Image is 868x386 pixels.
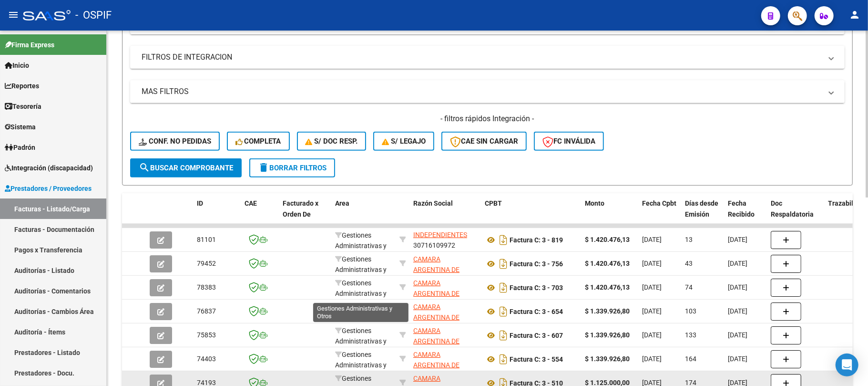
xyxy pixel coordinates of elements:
span: Gestiones Administrativas y Otros [335,351,387,380]
div: 30716109972 [413,230,477,250]
span: Padrón [5,142,35,153]
mat-icon: search [139,162,150,173]
i: Descargar documento [497,280,510,295]
span: [DATE] [642,283,662,291]
span: 79452 [197,260,216,267]
span: Trazabilidad [828,199,867,207]
span: 164 [685,355,696,363]
span: Fecha Cpbt [642,199,676,207]
span: CAMARA ARGENTINA DE DESARROLLADORES DE SOFTWARE INDEPENDIENTES [413,188,476,239]
strong: $ 1.339.926,80 [585,355,630,363]
datatable-header-cell: Fecha Cpbt [638,193,681,235]
i: Descargar documento [497,256,510,271]
button: Borrar Filtros [249,158,335,177]
span: Integración (discapacidad) [5,163,93,173]
span: [DATE] [642,236,662,243]
strong: $ 1.420.476,13 [585,283,630,291]
span: S/ Doc Resp. [306,137,358,146]
span: Gestiones Administrativas y Otros [335,279,387,309]
span: Razón Social [413,199,453,207]
datatable-header-cell: Días desde Emisión [681,193,724,235]
strong: Factura C: 3 - 607 [510,332,563,339]
span: 133 [685,331,696,339]
i: Descargar documento [497,304,510,319]
strong: Factura C: 3 - 703 [510,284,563,292]
span: CAMARA ARGENTINA DE DESARROLLADORES DE SOFTWARE INDEPENDIENTES [413,279,476,330]
i: Descargar documento [497,328,510,343]
span: CAMARA ARGENTINA DE DESARROLLADORES DE SOFTWARE INDEPENDIENTES [413,255,476,306]
datatable-header-cell: Razón Social [409,193,481,235]
i: Descargar documento [497,352,510,367]
span: [DATE] [642,355,662,363]
mat-icon: delete [258,162,269,173]
datatable-header-cell: Monto [581,193,638,235]
strong: $ 1.420.476,13 [585,236,630,243]
span: [DATE] [728,283,747,291]
span: ID [197,199,203,207]
span: CPBT [485,199,502,207]
span: CAMARA ARGENTINA DE DESARROLLADORES DE SOFTWARE INDEPENDIENTES [413,303,476,354]
span: Reportes [5,81,39,91]
mat-icon: person [849,9,860,21]
span: S/ legajo [382,137,426,146]
div: 30716109972 [413,254,477,274]
span: Gestiones Administrativas y Otros [335,303,387,333]
span: 13 [685,236,693,243]
div: Open Intercom Messenger [836,354,858,376]
button: Buscar Comprobante [130,158,242,177]
datatable-header-cell: ID [193,193,241,235]
span: Area [335,199,349,207]
datatable-header-cell: CAE [241,193,279,235]
datatable-header-cell: Area [331,193,396,235]
span: Monto [585,199,604,207]
button: CAE SIN CARGAR [441,132,527,151]
datatable-header-cell: Doc Respaldatoria [767,193,824,235]
span: 75853 [197,331,216,339]
span: Facturado x Orden De [283,199,318,218]
span: Conf. no pedidas [139,137,211,146]
span: Firma Express [5,40,54,50]
strong: Factura C: 3 - 819 [510,236,563,244]
mat-icon: menu [8,9,19,21]
span: 74403 [197,355,216,363]
span: Borrar Filtros [258,164,327,172]
span: Buscar Comprobante [139,164,233,172]
span: 43 [685,260,693,267]
span: Sistema [5,122,36,132]
span: 81101 [197,236,216,243]
div: 30716109972 [413,325,477,345]
span: [DATE] [728,236,747,243]
mat-expansion-panel-header: MAS FILTROS [130,80,845,103]
strong: $ 1.339.926,80 [585,331,630,339]
span: Prestadores / Proveedores [5,183,92,194]
span: Gestiones Administrativas y Otros [335,327,387,356]
div: 30716109972 [413,349,477,369]
span: [DATE] [642,307,662,315]
span: [DATE] [728,331,747,339]
span: 103 [685,307,696,315]
span: Inicio [5,60,29,71]
strong: Factura C: 3 - 756 [510,260,563,268]
span: Completa [235,137,281,146]
h4: - filtros rápidos Integración - [130,114,845,124]
datatable-header-cell: Fecha Recibido [724,193,767,235]
strong: $ 1.420.476,13 [585,260,630,267]
mat-panel-title: MAS FILTROS [142,86,822,97]
span: [DATE] [642,331,662,339]
button: S/ legajo [373,132,434,151]
mat-panel-title: FILTROS DE INTEGRACION [142,52,822,63]
mat-expansion-panel-header: FILTROS DE INTEGRACION [130,46,845,69]
div: 30716109972 [413,278,477,298]
span: 78383 [197,283,216,291]
span: CAE [245,199,257,207]
datatable-header-cell: Facturado x Orden De [279,193,331,235]
span: 74 [685,283,693,291]
datatable-header-cell: CPBT [481,193,581,235]
span: [DATE] [728,260,747,267]
div: 30716109972 [413,302,477,322]
button: Conf. no pedidas [130,132,220,151]
span: 76837 [197,307,216,315]
span: - OSPIF [75,5,112,26]
strong: Factura C: 3 - 554 [510,355,563,363]
strong: $ 1.339.926,80 [585,307,630,315]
